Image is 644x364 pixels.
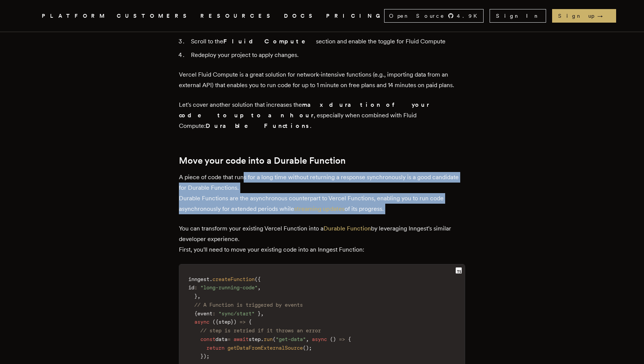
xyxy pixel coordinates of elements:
span: } [200,353,203,359]
span: // step is retried if it throws an error [200,327,321,333]
a: Sign In [490,9,546,23]
span: = [227,336,230,342]
span: , [261,310,264,316]
span: async [312,336,327,342]
span: getDataFromExternalSource [227,345,303,351]
span: ) [203,353,206,359]
span: ) [306,345,309,351]
span: const [200,336,215,342]
span: } [230,319,233,325]
p: Vercel Fluid Compute is a great solution for network-intensive functions (e.g., importing data fr... [179,69,465,91]
span: , [258,284,261,290]
span: ( [273,336,276,342]
span: ; [206,353,209,359]
span: step [249,336,261,342]
span: // A Function is triggered by events [194,302,303,308]
span: Open Source [389,12,445,20]
span: async [194,319,209,325]
a: DOCS [284,11,317,21]
span: "sync/start" [218,310,255,316]
p: A piece of code that runs for a long time without returning a response synchronously is a good ca... [179,172,465,214]
a: Sign up [552,9,616,23]
span: step [218,319,230,325]
span: => [240,319,246,325]
span: { [194,310,197,316]
span: : [212,310,215,316]
p: You can transform your existing Vercel Function into a by leveraging Inngest's similar developer ... [179,223,465,255]
li: Redeploy your project to apply changes. [189,50,465,60]
span: { [249,319,252,325]
span: createFunction [212,276,255,282]
p: Let's cover another solution that increases the , especially when combined with Fluid Compute: . [179,100,465,131]
span: : [194,284,197,290]
span: { [258,276,261,282]
span: "long-running-code" [200,284,258,290]
span: , [306,336,309,342]
strong: Fluid Compute [223,38,316,45]
span: . [209,276,212,282]
span: { [348,336,351,342]
span: 4.9 K [457,12,482,20]
a: Durable Function [324,225,371,232]
span: event [197,310,212,316]
button: PLATFORM [42,11,108,21]
span: } [258,310,261,316]
span: run [264,336,273,342]
span: => [339,336,345,342]
strong: Durable Functions [206,122,310,129]
button: RESOURCES [200,11,275,21]
span: inngest [188,276,209,282]
span: ; [309,345,312,351]
span: ( [303,345,306,351]
span: ) [333,336,336,342]
span: { [215,319,218,325]
a: CUSTOMERS [117,11,191,21]
a: streaming updates [294,205,345,212]
span: ) [233,319,237,325]
span: → [597,12,610,20]
span: ( [330,336,333,342]
span: ( [212,319,215,325]
span: } [194,293,197,299]
span: "get-data" [276,336,306,342]
span: return [206,345,224,351]
span: await [233,336,249,342]
span: , [197,293,200,299]
span: ( [255,276,258,282]
strong: max duration of your code to up to an hour [179,101,429,119]
span: id [188,284,194,290]
span: data [215,336,227,342]
h2: Move your code into a Durable Function [179,155,465,166]
span: . [261,336,264,342]
li: Scroll to the section and enable the toggle for Fluid Compute [189,36,465,47]
a: PRICING [326,11,384,21]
